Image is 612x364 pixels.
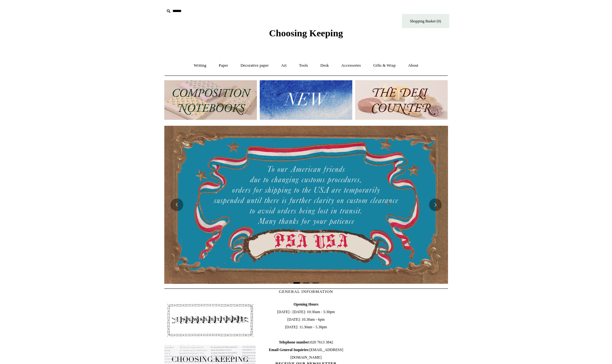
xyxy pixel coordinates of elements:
a: Art [276,57,292,74]
button: Page 3 [312,282,319,284]
img: 202302 Composition ledgers.jpg__PID:69722ee6-fa44-49dd-a067-31375e5d54ec [164,80,257,120]
img: New.jpg__PID:f73bdf93-380a-4a35-bcfe-7823039498e1 [260,80,352,120]
img: The Deli Counter [355,80,448,120]
span: [DATE] - [DATE]: 10:30am - 5:30pm [DATE]: 10.30am - 6pm [DATE]: 11.30am - 5.30pm 020 7613 3842 [260,300,352,361]
button: Page 2 [303,282,309,284]
button: Next [429,198,442,211]
a: Writing [188,57,212,74]
button: Previous [171,198,183,211]
span: [EMAIL_ADDRESS][DOMAIN_NAME] [269,348,343,360]
a: Shopping Basket (0) [402,14,449,28]
a: Choosing Keeping [269,33,343,37]
a: Decorative paper [235,57,274,74]
button: Page 1 [294,282,300,284]
a: Tools [293,57,314,74]
span: GENERAL INFORMATION [279,289,333,294]
b: : [309,340,310,344]
a: Paper [213,57,234,74]
a: Gifts & Wrap [367,57,401,74]
span: Choosing Keeping [269,28,343,38]
b: Opening Hours [294,302,318,306]
img: pf-4db91bb9--1305-Newsletter-Button_1200x.jpg [164,300,256,340]
img: USA PSA .jpg__PID:33428022-6587-48b7-8b57-d7eefc91f15a [164,126,448,284]
a: About [402,57,424,74]
a: Desk [315,57,335,74]
b: Email General Inquiries: [269,348,310,352]
b: Telephone number [279,340,311,344]
a: Accessories [336,57,367,74]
